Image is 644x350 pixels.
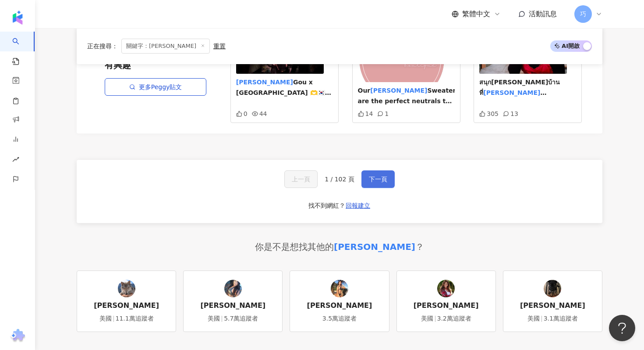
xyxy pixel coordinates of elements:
[322,314,357,323] div: 3.5萬追蹤者
[503,110,518,117] div: 13
[544,280,561,297] img: KOL Avatar
[116,314,154,323] div: 11.1萬追蹤者
[208,314,220,323] div: 美國
[369,176,387,183] span: 下一頁
[224,314,258,323] div: 5.7萬追蹤者
[396,271,496,332] a: KOL Avatar[PERSON_NAME]美國3.2萬追蹤者
[544,314,578,323] div: 3.1萬追蹤者
[377,110,389,117] div: 1
[284,170,318,188] button: 上一頁
[325,176,354,183] span: 1 / 102 頁
[12,32,30,66] a: search
[479,79,560,96] span: สนุก[PERSON_NAME]บ้าน ที่
[609,315,635,341] iframe: Help Scout Beacon - Open
[437,280,455,297] img: KOL Avatar
[118,280,135,297] img: KOL Avatar
[236,110,248,117] div: 0
[213,43,226,50] div: 重置
[529,10,557,18] span: 活動訊息
[580,9,586,19] span: 巧
[308,202,345,210] div: 找不到網紅？
[414,301,479,310] div: [PERSON_NAME]
[483,89,546,96] mark: [PERSON_NAME]
[479,110,499,117] div: 305
[503,271,602,332] a: KOL Avatar[PERSON_NAME]美國3.1萬追蹤者
[121,39,210,54] span: 關鍵字：[PERSON_NAME]
[334,241,415,253] div: [PERSON_NAME]
[11,11,25,25] img: logo icon
[183,271,283,332] a: KOL Avatar[PERSON_NAME]美國5.7萬追蹤者
[94,301,159,310] div: [PERSON_NAME]
[462,9,490,19] span: 繁體中文
[307,301,372,310] div: [PERSON_NAME]
[358,87,371,94] span: Our
[527,314,540,323] div: 美國
[87,43,118,50] span: 正在搜尋 ：
[421,314,433,323] div: 美國
[77,271,176,332] a: KOL Avatar[PERSON_NAME]美國11.1萬追蹤者
[437,314,471,323] div: 3.2萬追蹤者
[331,280,348,297] img: KOL Avatar
[346,202,370,209] span: 回報建立
[358,110,373,117] div: 14
[224,280,242,297] img: KOL Avatar
[99,314,112,323] div: 美國
[105,78,206,96] a: 更多Peggy貼文
[361,170,395,188] button: 下一頁
[252,110,267,117] div: 44
[236,79,332,96] span: Gou x [GEOGRAPHIC_DATA] 🫶🇰🇷 #
[255,241,424,253] div: 你是不是想找其他的 ？
[290,271,389,332] a: KOL Avatar[PERSON_NAME]3.5萬追蹤者
[345,198,371,213] button: 回報建立
[236,79,293,86] mark: [PERSON_NAME]
[12,151,19,170] span: rise
[370,87,427,94] mark: [PERSON_NAME]
[520,301,585,310] div: [PERSON_NAME]
[9,329,26,343] img: chrome extension
[200,301,265,310] div: [PERSON_NAME]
